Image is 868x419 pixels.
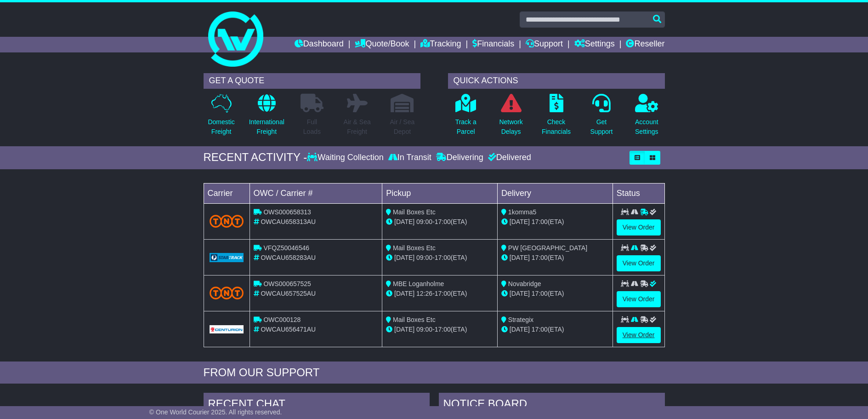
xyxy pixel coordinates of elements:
[355,37,409,52] a: Quote/Book
[508,316,533,323] span: Strategix
[416,326,432,333] span: 09:00
[204,151,307,164] div: RECENT ACTIVITY -
[510,326,530,333] span: [DATE]
[617,255,661,271] a: View Order
[526,37,563,52] a: Support
[263,280,311,287] span: OWS000657525
[435,326,451,333] span: 17:00
[393,316,436,323] span: Mail Boxes Etc
[386,217,494,227] div: - (ETA)
[472,37,514,52] a: Financials
[207,93,235,142] a: DomesticFreight
[204,73,420,89] div: GET A QUOTE
[416,290,432,297] span: 12:26
[455,93,477,142] a: Track aParcel
[394,218,414,225] span: [DATE]
[210,325,244,333] img: GetCarrierServiceLogo
[393,208,436,216] span: Mail Boxes Etc
[435,218,451,225] span: 17:00
[149,408,282,416] span: © One World Courier 2025. All rights reserved.
[510,254,530,261] span: [DATE]
[617,327,661,343] a: View Order
[532,218,548,225] span: 17:00
[486,153,531,163] div: Delivered
[590,93,613,142] a: GetSupport
[295,37,344,52] a: Dashboard
[497,183,613,203] td: Delivery
[508,208,536,216] span: 1komma5
[204,366,665,379] div: FROM OUR SUPPORT
[435,254,451,261] span: 17:00
[499,93,523,142] a: NetworkDelays
[541,93,571,142] a: CheckFinancials
[307,153,386,163] div: Waiting Collection
[617,219,661,235] a: View Order
[439,393,665,418] div: NOTICE BOARD
[263,244,309,252] span: VFQZ50046546
[261,218,316,225] span: OWCAU658313AU
[386,253,494,263] div: - (ETA)
[301,117,323,137] p: Full Loads
[510,218,530,225] span: [DATE]
[382,183,498,203] td: Pickup
[434,153,486,163] div: Delivering
[448,73,665,89] div: QUICK ACTIONS
[210,215,244,227] img: TNT_Domestic.png
[499,117,522,137] p: Network Delays
[261,254,316,261] span: OWCAU658283AU
[210,287,244,299] img: TNT_Domestic.png
[532,326,548,333] span: 17:00
[435,290,451,297] span: 17:00
[510,290,530,297] span: [DATE]
[393,280,444,287] span: MBE Loganholme
[532,290,548,297] span: 17:00
[210,253,244,262] img: GetCarrierServiceLogo
[261,290,316,297] span: OWCAU657525AU
[420,37,461,52] a: Tracking
[532,254,548,261] span: 17:00
[617,291,661,307] a: View Order
[263,208,311,216] span: OWS000658313
[501,289,609,298] div: (ETA)
[626,37,664,52] a: Reseller
[574,37,615,52] a: Settings
[390,117,415,137] p: Air / Sea Depot
[344,117,371,137] p: Air & Sea Freight
[501,217,609,227] div: (ETA)
[204,393,430,418] div: RECENT CHAT
[263,316,301,323] span: OWC000128
[204,183,250,203] td: Carrier
[635,93,659,142] a: AccountSettings
[393,244,436,252] span: Mail Boxes Etc
[249,93,285,142] a: InternationalFreight
[250,183,382,203] td: OWC / Carrier #
[386,289,494,298] div: - (ETA)
[208,117,234,137] p: Domestic Freight
[416,218,432,225] span: 09:00
[501,253,609,263] div: (ETA)
[416,254,432,261] span: 09:00
[635,117,658,137] p: Account Settings
[455,117,477,137] p: Track a Parcel
[394,326,414,333] span: [DATE]
[590,117,613,137] p: Get Support
[386,325,494,334] div: - (ETA)
[542,117,571,137] p: Check Financials
[508,244,587,252] span: PW [GEOGRAPHIC_DATA]
[613,183,664,203] td: Status
[501,325,609,334] div: (ETA)
[508,280,541,287] span: Novabridge
[249,117,284,137] p: International Freight
[394,254,414,261] span: [DATE]
[386,153,434,163] div: In Transit
[394,290,414,297] span: [DATE]
[261,326,316,333] span: OWCAU656471AU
